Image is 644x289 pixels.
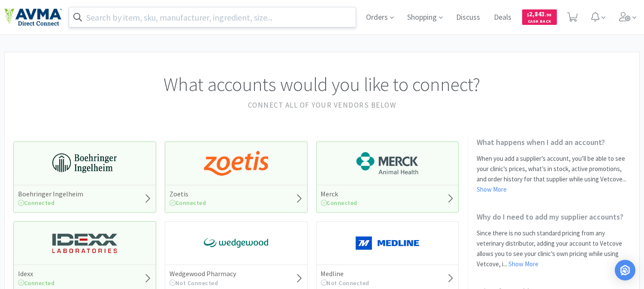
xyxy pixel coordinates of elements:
[204,230,268,256] img: e40baf8987b14801afb1611fffac9ca4_8.png
[477,228,631,269] p: Since there is no such standard pricing from any veterinary distributor, adding your account to V...
[18,269,55,278] h5: Idexx
[4,8,62,26] img: e4e33dab9f054f5782a47901c742baa9_102.png
[13,99,631,111] h2: Connect all of your vendors below
[453,14,484,21] a: Discuss
[477,212,631,222] h2: Why do I need to add my supplier accounts?
[169,269,236,278] h5: Wedgewood Pharmacy
[13,69,631,99] h1: What accounts would you like to connect?
[527,19,552,25] span: Cash Back
[321,279,370,287] span: Not Connected
[321,269,370,278] h5: Medline
[527,10,552,18] span: 2,843
[477,154,631,195] p: When you add a supplier’s account, you’ll be able to see your clinic’s prices, what’s in stock, a...
[527,12,529,18] span: $
[477,137,631,147] h2: What happens when I add an account?
[169,190,206,199] h5: Zoetis
[321,199,358,207] span: Connected
[69,7,356,27] input: Search by item, sku, manufacturer, ingredient, size...
[52,230,117,256] img: 13250b0087d44d67bb1668360c5632f9_13.png
[522,6,557,29] a: $2,843.98Cash Back
[169,279,218,287] span: Not Connected
[321,190,358,199] h5: Merck
[545,12,552,18] span: . 98
[355,151,420,176] img: 6d7abf38e3b8462597f4a2f88dede81e_176.png
[615,260,635,280] div: Open Intercom Messenger
[355,230,420,256] img: a646391c64b94eb2892348a965bf03f3_134.png
[18,190,83,199] h5: Boehringer Ingelheim
[18,279,55,287] span: Connected
[52,151,117,176] img: 730db3968b864e76bcafd0174db25112_22.png
[477,185,507,193] a: Show More
[204,151,268,176] img: a673e5ab4e5e497494167fe422e9a3ab.png
[491,14,515,21] a: Deals
[169,199,206,207] span: Connected
[18,199,55,207] span: Connected
[508,260,538,268] a: Show More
